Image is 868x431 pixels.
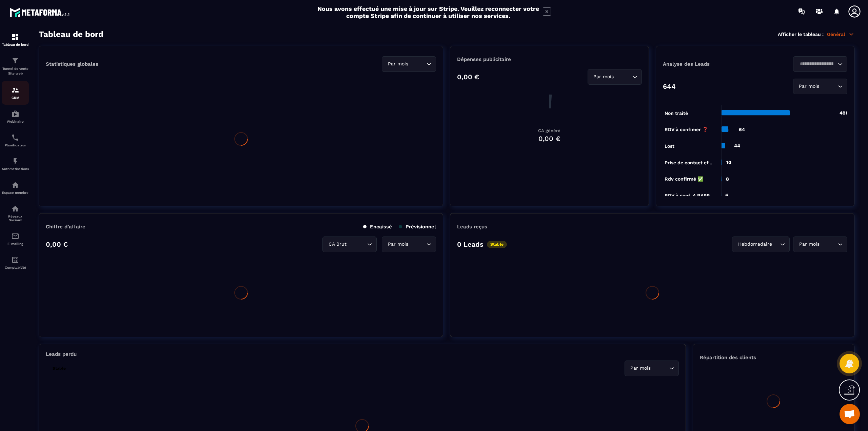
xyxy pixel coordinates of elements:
div: Search for option [793,237,847,252]
p: Automatisations [2,167,29,171]
img: social-network [11,205,19,213]
a: social-networksocial-networkRéseaux Sociaux [2,200,29,227]
p: Analyse des Leads [663,61,755,67]
p: 0,00 € [457,73,479,81]
p: Chiffre d’affaire [46,224,85,230]
p: Général [827,31,854,37]
div: Search for option [793,79,847,94]
a: accountantaccountantComptabilité [2,251,29,274]
p: E-mailing [2,242,29,246]
img: formation [11,86,19,94]
div: Mở cuộc trò chuyện [840,404,860,424]
a: automationsautomationsAutomatisations [2,152,29,176]
p: Tunnel de vente Site web [2,66,29,76]
p: Stable [487,241,507,248]
p: Leads reçus [457,224,487,230]
tspan: Non traité [665,110,688,116]
p: Statistiques globales [46,61,98,67]
img: formation [11,33,19,41]
tspan: Lost [665,143,674,149]
h3: Tableau de bord [39,29,103,39]
p: CRM [2,96,29,100]
input: Search for option [821,83,836,90]
h2: Nous avons effectué une mise à jour sur Stripe. Veuillez reconnecter votre compte Stripe afin de ... [317,5,539,19]
a: formationformationTunnel de vente Site web [2,52,29,81]
p: Encaissé [363,224,392,230]
p: Dépenses publicitaire [457,56,642,62]
span: Par mois [592,73,615,81]
div: Search for option [732,237,790,252]
div: Search for option [322,237,377,252]
p: Comptabilité [2,266,29,269]
p: 644 [663,82,676,90]
div: Search for option [625,361,679,376]
input: Search for option [821,241,836,248]
span: Par mois [386,241,410,248]
p: Afficher le tableau : [778,32,824,37]
tspan: RDV à conf. A RAPP... [665,193,713,198]
img: email [11,232,19,240]
span: CA Brut [327,241,348,248]
img: automations [11,110,19,118]
div: Search for option [588,69,642,85]
input: Search for option [652,365,668,372]
p: Planificateur [2,143,29,147]
input: Search for option [615,73,631,81]
span: Par mois [797,83,821,90]
p: Réseaux Sociaux [2,214,29,222]
a: automationsautomationsWebinaire [2,105,29,128]
input: Search for option [410,60,425,68]
tspan: Rdv confirmé ✅ [665,176,704,182]
img: automations [11,157,19,165]
input: Search for option [797,60,836,68]
p: Tableau de bord [2,43,29,46]
img: scheduler [11,134,19,142]
a: schedulerschedulerPlanificateur [2,128,29,152]
p: Espace membre [2,191,29,194]
input: Search for option [773,241,778,248]
img: accountant [11,256,19,264]
p: Webinaire [2,120,29,123]
img: logo [9,6,71,18]
a: formationformationCRM [2,81,29,105]
input: Search for option [410,241,425,248]
img: formation [11,57,19,65]
p: 0,00 € [46,240,68,248]
img: automations [11,181,19,189]
a: emailemailE-mailing [2,227,29,251]
span: Par mois [797,241,821,248]
tspan: Prise de contact ef... [665,160,712,165]
a: formationformationTableau de bord [2,28,29,52]
p: Prévisionnel [399,224,436,230]
p: Répartition des clients [700,354,847,361]
p: Stable [49,365,69,372]
div: Search for option [793,56,847,72]
p: 0 Leads [457,240,484,248]
input: Search for option [348,241,366,248]
tspan: RDV à confimer ❓ [665,127,708,132]
span: Par mois [629,365,652,372]
p: Leads perdu [46,351,77,357]
div: Search for option [382,237,436,252]
span: Par mois [386,60,410,68]
a: automationsautomationsEspace membre [2,176,29,200]
div: Search for option [382,56,436,72]
span: Hebdomadaire [736,241,773,248]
